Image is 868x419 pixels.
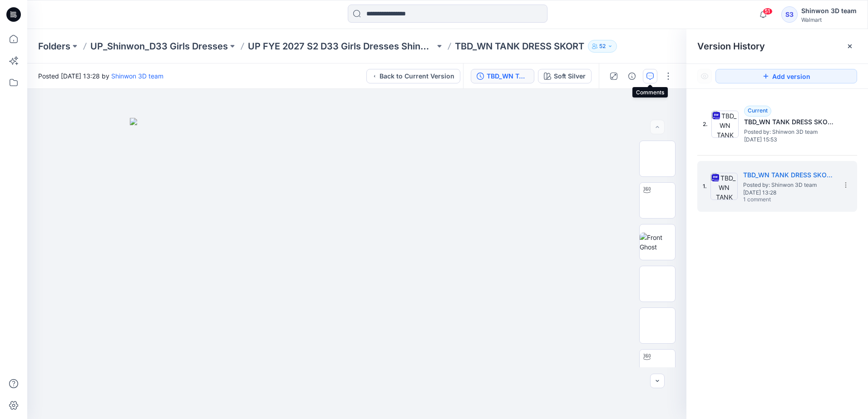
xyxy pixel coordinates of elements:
[599,41,606,51] p: 52
[697,69,712,83] button: Show Hidden Versions
[743,190,834,196] span: [DATE] 13:28
[744,136,835,143] span: [DATE] 15:53
[640,233,675,252] img: Front Ghost
[748,107,768,114] span: Current
[846,43,853,50] button: Close
[248,40,435,53] a: UP FYE 2027 S2 D33 Girls Dresses Shinwon
[90,40,228,53] a: UP_Shinwon_D33 Girls Dresses
[801,16,857,23] div: Walmart
[763,8,773,15] span: 51
[715,69,857,83] button: Add version
[366,69,460,83] button: Back to Current Version
[455,40,584,53] p: TBD_WN TANK DRESS SKORT
[130,118,584,419] img: eyJhbGciOiJIUzI1NiIsImtpZCI6IjAiLCJzbHQiOiJzZXMiLCJ0eXAiOiJKV1QifQ.eyJkYXRhIjp7InR5cGUiOiJzdG9yYW...
[743,196,807,204] span: 1 comment
[38,71,163,81] span: Posted [DATE] 13:28 by
[710,173,738,200] img: TBD_WN TANK DRESS SKORT
[744,117,835,127] h5: TBD_WN TANK DRESS SKORT
[471,69,534,83] button: TBD_WN TANK DRESS SKORT
[703,182,707,190] span: 1.
[743,180,834,190] span: Posted by: Shinwon 3D team
[487,71,528,81] div: TBD_WN TANK DRESS SKORT
[801,5,857,16] div: Shinwon 3D team
[554,71,586,81] div: Soft Silver
[781,6,798,23] div: S3
[697,41,765,52] span: Version History
[703,120,708,128] span: 2.
[625,69,639,83] button: Details
[588,40,617,53] button: 52
[38,40,70,53] a: Folders
[538,69,592,83] button: Soft Silver
[743,170,834,180] h5: TBD_WN TANK DRESS SKORT
[111,72,163,80] a: Shinwon 3D team
[744,127,835,136] span: Posted by: Shinwon 3D team
[711,111,739,138] img: TBD_WN TANK DRESS SKORT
